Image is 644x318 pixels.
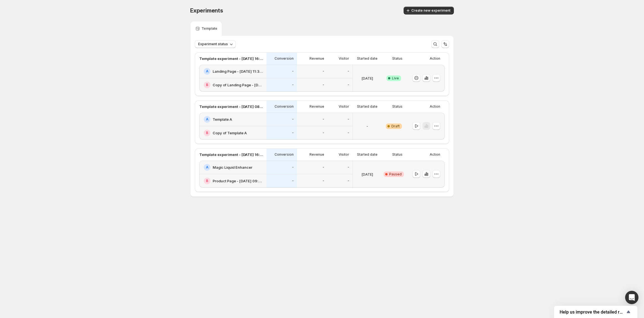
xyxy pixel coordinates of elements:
[213,117,232,122] h2: Template A
[404,7,454,14] button: Create new experiment
[625,291,638,304] div: Open Intercom Messenger
[323,83,324,87] p: -
[392,56,402,61] p: Status
[206,83,208,87] h2: B
[348,179,349,183] p: -
[190,7,223,14] span: Experiments
[357,152,378,157] p: Started date
[389,172,402,176] span: Paused
[392,104,402,109] p: Status
[310,152,324,157] p: Revenue
[339,56,349,61] p: Visitor
[213,82,263,88] h2: Copy of Landing Page - [DATE] 11:32:43
[430,56,440,61] p: Action
[348,69,349,74] p: -
[292,179,294,183] p: -
[361,171,373,177] p: [DATE]
[430,104,440,109] p: Action
[310,104,324,109] p: Revenue
[198,42,228,46] span: Experiment status
[361,75,373,81] p: [DATE]
[292,117,294,122] p: -
[357,56,378,61] p: Started date
[292,131,294,135] p: -
[323,117,324,122] p: -
[199,104,263,109] p: Template experiment - [DATE] 08:50:10
[348,165,349,170] p: -
[195,40,236,48] button: Experiment status
[348,83,349,87] p: -
[560,309,625,315] span: Help us improve the detailed report for A/B campaigns
[292,165,294,170] p: -
[366,123,368,129] p: -
[206,69,208,74] h2: A
[213,69,263,74] h2: Landing Page - [DATE] 11:32:43
[213,165,252,170] h2: Magic Liquid Enhancer
[323,131,324,135] p: -
[441,40,449,48] button: Sort the results
[348,117,349,122] p: -
[391,124,400,128] span: Draft
[339,152,349,157] p: Visitor
[560,309,632,315] button: Show survey - Help us improve the detailed report for A/B campaigns
[292,69,294,74] p: -
[430,152,440,157] p: Action
[213,178,263,184] h2: Product Page - [DATE] 09:25:06
[392,76,399,80] span: Live
[275,56,294,61] p: Conversion
[323,179,324,183] p: -
[339,104,349,109] p: Visitor
[323,69,324,74] p: -
[206,131,208,135] h2: B
[202,26,217,31] p: Template
[275,152,294,157] p: Conversion
[206,117,208,122] h2: A
[411,8,451,13] span: Create new experiment
[310,56,324,61] p: Revenue
[392,152,402,157] p: Status
[206,165,208,170] h2: A
[213,130,247,136] h2: Copy of Template A
[199,56,263,61] p: Template experiment - [DATE] 16:52:55
[348,131,349,135] p: -
[199,152,263,157] p: Template experiment - [DATE] 16:21:27
[323,165,324,170] p: -
[357,104,378,109] p: Started date
[275,104,294,109] p: Conversion
[292,83,294,87] p: -
[206,179,208,183] h2: B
